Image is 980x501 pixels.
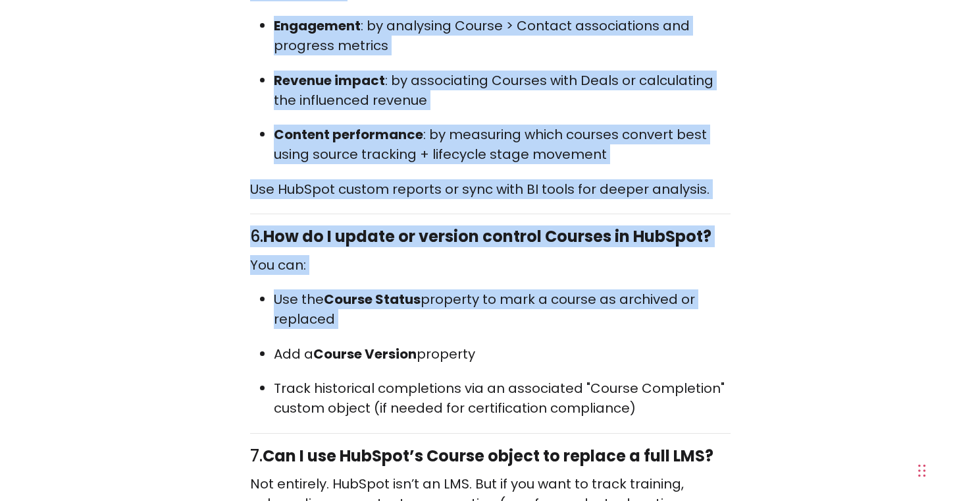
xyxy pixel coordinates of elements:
[274,16,731,55] p: : by analysing Course > Contact associations and progress metrics
[274,344,731,364] p: Add a property
[263,225,711,247] strong: How do I update or version control Courses in HubSpot?
[274,71,385,90] strong: Revenue impact
[274,378,731,418] p: Track historical completions via an associated "Course Completion" custom object (if needed for c...
[274,125,423,144] strong: Content performance
[250,446,731,467] h3: 7.
[250,179,731,199] p: Use HubSpot custom reports or sync with BI tools for deeper analysis.
[685,336,980,501] iframe: Chat Widget
[263,445,713,467] strong: Can I use HubSpot’s Course object to replace a full LMS?
[313,345,417,363] strong: Course Version
[918,451,926,490] div: Drag
[250,226,731,247] h3: 6.
[274,71,731,110] p: : by associating Courses with Deals or calculating the influenced revenue
[274,16,361,35] strong: Engagement
[274,125,731,164] p: : by measuring which courses convert best using source tracking + lifecycle stage movement
[250,255,731,275] p: You can:
[324,290,421,309] strong: Course Status
[274,289,731,329] p: Use the property to mark a course as archived or replaced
